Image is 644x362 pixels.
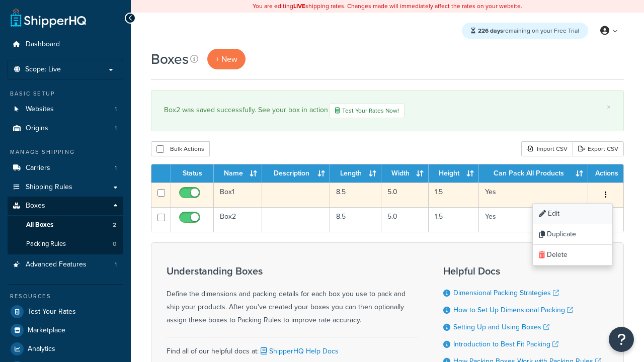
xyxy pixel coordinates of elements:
span: Websites [26,105,54,114]
strong: 226 days [478,26,503,35]
div: Resources [8,292,123,301]
a: All Boxes 2 [8,216,123,234]
li: Carriers [8,159,123,177]
a: Test Your Rates Now! [330,103,405,118]
th: Name : activate to sort column ascending [214,164,262,183]
span: Packing Rules [26,240,66,248]
button: Bulk Actions [151,141,210,156]
span: 1 [115,124,117,133]
li: All Boxes [8,216,123,234]
li: Origins [8,119,123,138]
div: Import CSV [521,141,573,156]
div: Basic Setup [8,89,123,98]
span: 1 [115,105,117,114]
a: Export CSV [573,141,624,156]
a: Edit [533,204,612,224]
h3: Understanding Boxes [167,265,418,277]
a: Shipping Rules [8,178,123,197]
a: Origins 1 [8,119,123,138]
span: Test Your Rates [28,308,76,316]
a: Analytics [8,340,123,358]
a: How to Set Up Dimensional Packing [453,305,573,315]
span: Marketplace [28,326,65,335]
div: Box2 was saved successfully. See your box in action [164,103,611,118]
b: LIVE [293,2,305,11]
a: Introduction to Best Fit Packing [453,339,558,349]
li: Advanced Features [8,255,123,274]
th: Width : activate to sort column ascending [381,164,429,183]
a: Test Your Rates [8,303,123,321]
a: Advanced Features 1 [8,255,123,274]
span: 0 [113,240,116,248]
li: Websites [8,100,123,119]
div: Find all of our helpful docs at: [167,337,418,358]
div: remaining on your Free Trial [462,23,588,39]
span: 2 [113,221,116,229]
span: Boxes [26,202,45,210]
a: Boxes [8,197,123,215]
th: Can Pack All Products : activate to sort column ascending [479,164,588,183]
a: Dimensional Packing Strategies [453,288,559,298]
th: Status [171,164,214,183]
td: Box1 [214,183,262,207]
td: 8.5 [330,207,381,232]
a: × [607,103,611,111]
a: Delete [533,245,612,265]
span: Advanced Features [26,260,87,269]
h1: Boxes [151,49,189,69]
td: Yes [479,207,588,232]
td: Yes [479,183,588,207]
div: Define the dimensions and packing details for each box you use to pack and ship your products. Af... [167,265,418,327]
span: Shipping Rules [26,183,72,192]
a: Marketplace [8,321,123,339]
span: Scope: Live [25,65,61,74]
a: Carriers 1 [8,159,123,177]
a: Dashboard [8,35,123,54]
h3: Helpful Docs [443,265,601,277]
td: Box2 [214,207,262,232]
span: Dashboard [26,40,60,49]
th: Height : activate to sort column ascending [429,164,479,183]
li: Boxes [8,197,123,254]
button: Open Resource Center [609,327,634,352]
a: Setting Up and Using Boxes [453,322,549,332]
span: + New [215,53,237,65]
td: 5.0 [381,207,429,232]
a: Duplicate [533,224,612,245]
th: Length : activate to sort column ascending [330,164,381,183]
a: Websites 1 [8,100,123,119]
span: 1 [115,164,117,172]
span: Analytics [28,345,55,353]
a: Packing Rules 0 [8,235,123,253]
th: Description : activate to sort column ascending [262,164,330,183]
a: + New [207,49,246,69]
span: Carriers [26,164,50,172]
td: 8.5 [330,183,381,207]
a: ShipperHQ Help Docs [259,346,339,356]
span: Origins [26,124,48,133]
span: All Boxes [26,221,53,229]
li: Packing Rules [8,235,123,253]
div: Manage Shipping [8,148,123,156]
td: 1.5 [429,183,479,207]
span: 1 [115,260,117,269]
th: Actions [588,164,623,183]
td: 5.0 [381,183,429,207]
td: 1.5 [429,207,479,232]
a: ShipperHQ Home [11,8,86,28]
